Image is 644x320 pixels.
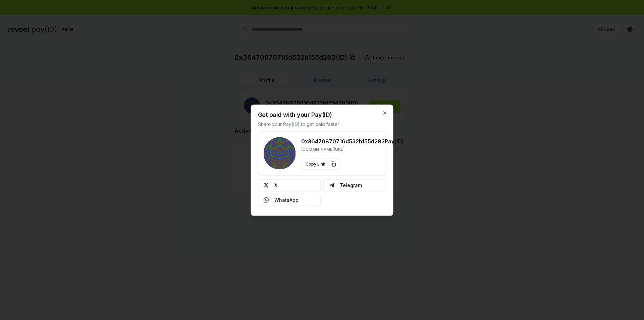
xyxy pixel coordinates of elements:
[301,158,340,169] button: Copy Link
[264,197,269,202] img: Whatsapp
[264,182,269,188] img: X
[258,120,339,127] p: Share your Pay(ID) to get paid faster
[258,194,321,206] button: WhatsApp
[258,111,332,118] h2: Get paid with your Pay(ID)
[301,146,404,152] p: [DOMAIN_NAME][URL]
[258,179,321,191] button: X
[323,179,386,191] button: Telegram
[301,137,404,145] h3: 0x36470870716d532b155d283 Pay(ID)
[329,182,334,188] img: Telegram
